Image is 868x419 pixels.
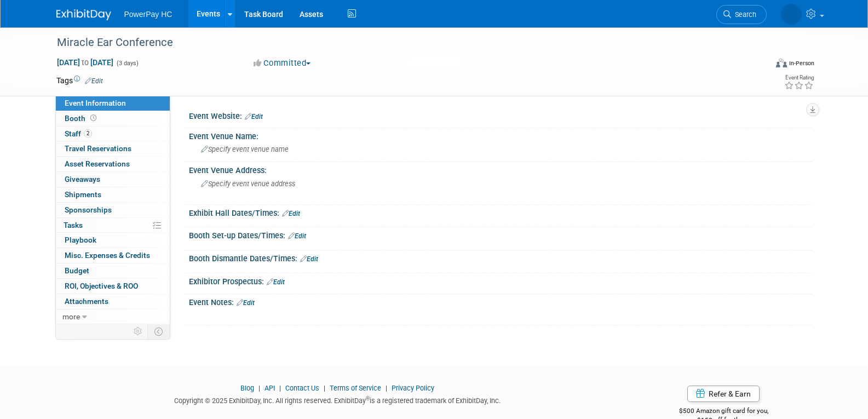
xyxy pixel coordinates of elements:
[776,59,787,67] img: Format-Inperson.png
[56,58,114,67] span: [DATE] [DATE]
[56,294,170,309] a: Attachments
[88,114,99,122] span: Booth not reserved yet
[56,248,170,263] a: Misc. Expenses & Credits
[716,5,767,24] a: Search
[56,111,170,126] a: Booth
[383,384,390,392] span: |
[56,309,170,324] a: more
[56,393,619,406] div: Copyright © 2025 ExhibitDay, Inc. All rights reserved. ExhibitDay is a registered trademark of Ex...
[781,4,802,25] img: Alicia Hazzard
[702,57,815,73] div: Event Format
[300,255,318,263] a: Edit
[147,324,170,338] td: Toggle Event Tabs
[366,395,370,401] sup: ®
[65,236,96,244] span: Playbook
[56,75,103,86] td: Tags
[285,384,319,392] a: Contact Us
[731,10,756,19] span: Search
[392,384,434,392] a: Privacy Policy
[64,221,83,229] span: Tasks
[65,144,131,153] span: Travel Reservations
[62,312,80,321] span: more
[129,324,148,338] td: Personalize Event Tab Strip
[277,384,284,392] span: |
[65,114,99,123] span: Booth
[245,113,263,120] a: Edit
[65,99,126,107] span: Event Information
[56,9,111,20] img: ExhibitDay
[84,129,92,137] span: 2
[85,77,103,85] a: Edit
[56,203,170,217] a: Sponsorships
[65,266,89,275] span: Budget
[80,58,90,67] span: to
[201,145,289,153] span: Specify event venue name
[56,127,170,141] a: Staff2
[189,273,812,288] div: Exhibitor Prospectus:
[56,218,170,233] a: Tasks
[201,180,295,188] span: Specify event venue address
[65,251,150,260] span: Misc. Expenses & Credits
[56,172,170,187] a: Giveaways
[189,250,812,265] div: Booth Dismantle Dates/Times:
[56,157,170,171] a: Asset Reservations
[789,59,814,67] div: In-Person
[65,175,100,183] span: Giveaways
[189,108,812,122] div: Event Website:
[189,227,812,242] div: Booth Set-up Dates/Times:
[250,58,315,69] button: Committed
[56,96,170,111] a: Event Information
[65,297,108,306] span: Attachments
[265,384,275,392] a: API
[288,232,306,240] a: Edit
[330,384,381,392] a: Terms of Service
[65,129,92,138] span: Staff
[256,384,263,392] span: |
[56,279,170,294] a: ROI, Objectives & ROO
[53,33,750,53] div: Miracle Ear Conference
[65,205,112,214] span: Sponsorships
[687,386,760,402] a: Refer & Earn
[56,233,170,248] a: Playbook
[240,384,254,392] a: Blog
[321,384,328,392] span: |
[282,210,300,217] a: Edit
[116,60,139,67] span: (3 days)
[124,10,173,19] span: PowerPay HC
[267,278,285,286] a: Edit
[56,263,170,278] a: Budget
[189,128,812,142] div: Event Venue Name:
[65,282,138,290] span: ROI, Objectives & ROO
[56,141,170,156] a: Travel Reservations
[189,205,812,219] div: Exhibit Hall Dates/Times:
[237,299,255,307] a: Edit
[65,190,101,199] span: Shipments
[189,294,812,308] div: Event Notes:
[189,162,812,176] div: Event Venue Address:
[56,187,170,202] a: Shipments
[784,75,814,81] div: Event Rating
[65,159,130,168] span: Asset Reservations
